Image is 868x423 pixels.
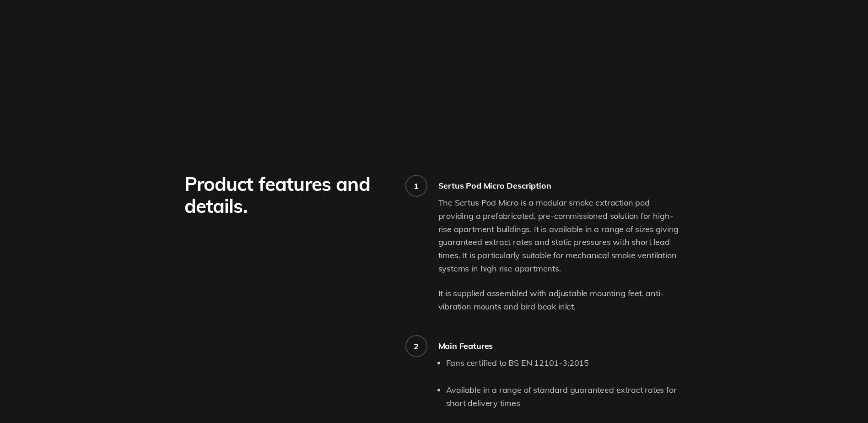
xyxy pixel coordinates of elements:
p: The Sertus Pod Micro is a modular smoke extraction pod providing a prefabricated, pre-commissione... [438,196,684,276]
div: Sertus Pod Micro Description [438,180,684,191]
div: Product features and details. [184,173,393,217]
li: Fans certified to BS EN 12101-3:2015 [446,357,684,370]
p: It is supplied assembled with adjustable mounting feet, anti-vibration mounts and bird beak inlet. [438,287,684,314]
li: Available in a range of standard guaranteed extract rates for short delivery times [446,384,684,410]
div: 2 [414,341,419,352]
div: Main Features [438,341,684,351]
div: 1 [414,181,419,191]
